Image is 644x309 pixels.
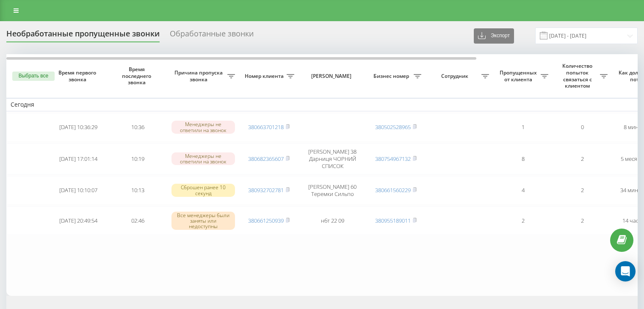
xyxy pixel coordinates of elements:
[299,176,366,205] td: [PERSON_NAME] 60 Теремки Сильпо
[375,155,411,163] a: 380754967132
[49,207,108,235] td: [DATE] 20:49:54
[248,155,284,163] a: 380682365607
[171,121,235,133] div: Менеджеры не ответили на звонок
[553,113,612,142] td: 0
[49,176,108,205] td: [DATE] 10:10:07
[170,29,254,42] div: Обработанные звонки
[299,207,366,235] td: нбт 22 09
[474,28,514,44] button: Экспорт
[171,152,235,165] div: Менеджеры не ответили на звонок
[498,69,541,83] span: Пропущенных от клиента
[375,123,411,131] a: 380502528965
[248,123,284,131] a: 380663701218
[553,176,612,205] td: 2
[370,73,414,80] span: Бизнес номер
[243,73,287,80] span: Номер клиента
[375,217,411,224] a: 380955189011
[49,143,108,174] td: [DATE] 17:01:14
[375,186,411,194] a: 380661560229
[557,63,600,89] span: Количество попыток связаться с клиентом
[430,73,481,80] span: Сотрудник
[248,217,284,224] a: 380661250939
[171,212,235,230] div: Все менеджеры были заняты или недоступны
[49,113,108,142] td: [DATE] 10:36:29
[115,66,160,86] span: Время последнего звонка
[108,113,167,142] td: 10:36
[493,113,553,142] td: 1
[553,143,612,174] td: 2
[6,29,160,42] div: Необработанные пропущенные звонки
[108,176,167,205] td: 10:13
[171,69,227,83] span: Причина пропуска звонка
[493,143,553,174] td: 8
[171,184,235,196] div: Сброшен ранее 10 секунд
[493,207,553,235] td: 2
[615,261,636,281] div: Open Intercom Messenger
[108,207,167,235] td: 02:46
[55,69,101,83] span: Время первого звонка
[248,186,284,194] a: 380932702781
[306,73,359,80] span: [PERSON_NAME]
[553,207,612,235] td: 2
[108,143,167,174] td: 10:19
[12,72,55,81] button: Выбрать все
[299,143,366,174] td: [PERSON_NAME] 38 Дарниця ЧОРНИЙ СПИСОК
[493,176,553,205] td: 4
